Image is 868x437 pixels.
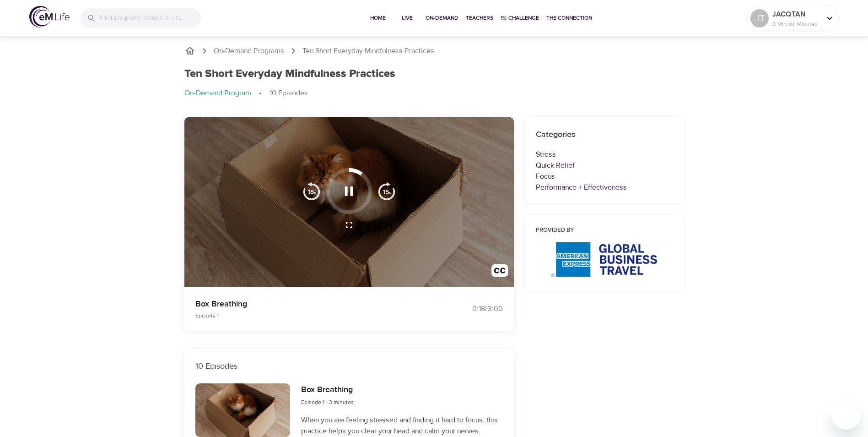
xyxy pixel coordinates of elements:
p: Episode 1 [195,311,423,320]
nav: breadcrumb [184,45,684,56]
span: 1% Challenge [501,13,539,23]
p: When you are feeling stressed and finding it hard to focus, this practice helps you clear your he... [301,415,502,437]
p: 10 Episodes [195,360,503,372]
img: 15s_next.svg [377,182,396,200]
iframe: Button to launch messaging window [831,400,861,430]
h6: Categories [536,128,673,142]
h6: Box Breathing [301,383,354,397]
a: On-Demand Programs [214,46,284,56]
span: Home [367,13,389,23]
h1: Ten Short Everyday Mindfulness Practices [184,67,395,81]
img: logo [29,6,70,27]
p: Quick Relief [536,160,673,171]
p: Ten Short Everyday Mindfulness Practices [302,46,434,56]
button: Transcript/Closed Captions (c) [486,259,514,287]
nav: breadcrumb [184,88,684,99]
p: 0 Mindful Minutes [772,20,821,28]
div: JT [750,9,769,27]
p: On-Demand Program [184,88,251,98]
p: Stress [536,149,673,160]
span: On-Demand [426,13,458,23]
img: AmEx%20GBT%20logo.png [551,242,657,277]
img: open_caption.svg [491,264,508,281]
h6: Provided by [536,226,673,235]
span: Live [396,13,418,23]
p: Focus [536,171,673,182]
span: Teachers [466,13,493,23]
p: Performance + Effectiveness [536,182,673,193]
input: Find programs, teachers, etc... [100,8,201,28]
span: The Connection [546,13,592,23]
img: 15s_prev.svg [302,182,321,200]
div: 0:18 / 3:00 [434,304,503,314]
p: Box Breathing [195,298,423,310]
p: 10 Episodes [270,88,308,98]
p: JACQTAN [772,9,821,20]
span: Episode 1 - 3 minutes [301,399,354,406]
